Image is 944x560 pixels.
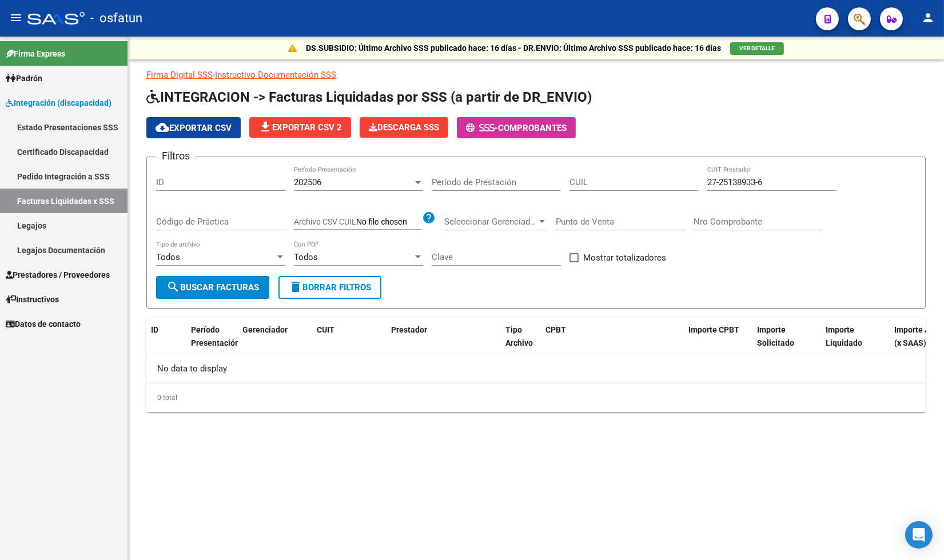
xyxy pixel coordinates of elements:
[905,521,933,549] div: Open Intercom Messenger
[156,252,180,262] span: Todos
[545,325,566,334] span: CPBT
[6,269,110,281] span: Prestadores / Proveedores
[306,42,721,54] p: DS.SUBSIDIO: Último Archivo SSS publicado hace: 16 días - DR.ENVIO: Último Archivo SSS publicado ...
[6,318,81,330] span: Datos de contacto
[757,325,794,347] span: Importe Solicitado
[688,325,739,334] span: Importe CPBT
[466,123,498,133] span: -
[191,325,240,347] span: Período Presentación
[444,217,537,227] span: Seleccionar Gerenciador
[258,122,342,133] span: Exportar CSV 2
[739,45,775,51] span: VER DETALLE
[289,280,302,294] mat-icon: delete
[166,282,259,293] span: Buscar Facturas
[146,383,926,412] div: 0 total
[146,69,926,81] p: -
[457,117,576,138] button: -Comprobantes
[501,318,541,368] datatable-header-cell: Tipo Archivo
[6,293,59,306] span: Instructivos
[146,318,186,368] datatable-header-cell: ID
[156,121,169,134] mat-icon: cloud_download
[356,217,422,227] input: Archivo CSV CUIL
[387,318,501,368] datatable-header-cell: Prestador
[583,251,666,265] span: Mostrar totalizadores
[156,276,269,299] button: Buscar Facturas
[156,123,232,133] span: Exportar CSV
[921,11,935,25] mat-icon: person
[146,117,241,138] button: Exportar CSV
[360,117,448,138] button: Descarga SSS
[146,70,213,80] a: Firma Digital SSS
[258,120,272,134] mat-icon: file_download
[294,217,356,226] span: Archivo CSV CUIL
[752,318,821,368] datatable-header-cell: Importe Solicitado
[360,117,448,138] app-download-masive: Descarga masiva de comprobantes (adjuntos)
[6,72,42,85] span: Padrón
[391,325,427,334] span: Prestador
[242,325,288,334] span: Gerenciador
[166,280,180,294] mat-icon: search
[146,89,592,105] span: INTEGRACION -> Facturas Liquidadas por SSS (a partir de DR_ENVIO)
[238,318,312,368] datatable-header-cell: Gerenciador
[821,318,890,368] datatable-header-cell: Importe Liquidado
[156,148,196,164] h3: Filtros
[294,177,321,187] span: 202506
[369,122,439,133] span: Descarga SSS
[422,211,436,225] mat-icon: help
[312,318,387,368] datatable-header-cell: CUIT
[289,282,371,293] span: Borrar Filtros
[541,318,684,368] datatable-header-cell: CPBT
[6,47,65,60] span: Firma Express
[826,325,862,347] span: Importe Liquidado
[215,70,336,80] a: Instructivo Documentación SSS
[317,325,334,334] span: CUIT
[6,97,111,109] span: Integración (discapacidad)
[505,325,533,347] span: Tipo Archivo
[278,276,381,299] button: Borrar Filtros
[294,252,318,262] span: Todos
[249,117,351,138] button: Exportar CSV 2
[146,354,926,383] div: No data to display
[186,318,238,368] datatable-header-cell: Período Presentación
[90,6,142,31] span: - osfatun
[9,11,23,25] mat-icon: menu
[498,123,567,133] span: Comprobantes
[684,318,752,368] datatable-header-cell: Importe CPBT
[151,325,158,334] span: ID
[730,42,784,55] button: VER DETALLE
